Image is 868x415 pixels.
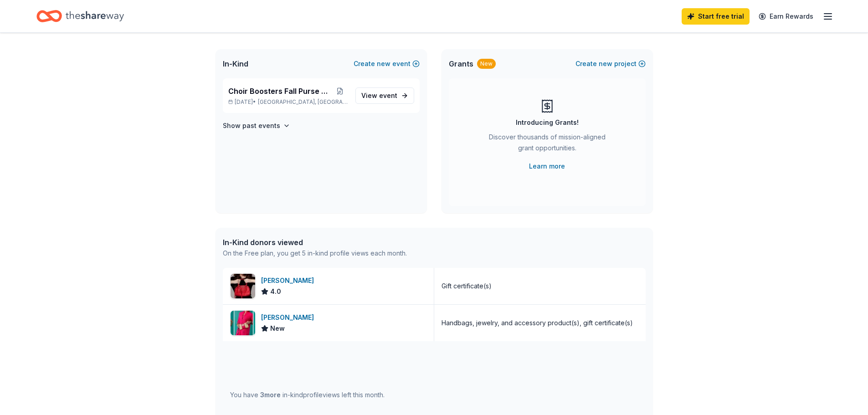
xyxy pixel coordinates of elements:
img: Image for Jacki Easlick [231,274,255,298]
div: In-Kind donors viewed [223,237,407,248]
span: New [270,323,285,334]
a: Learn more [529,161,565,172]
div: Introducing Grants! [516,117,579,128]
button: Createnewproject [575,58,646,69]
a: View event [355,87,414,104]
span: View [361,90,397,101]
div: Gift certificate(s) [442,281,492,292]
span: 3 more [260,391,281,399]
div: [PERSON_NAME] [261,275,318,286]
div: You have in-kind profile views left this month. [230,389,385,400]
a: Earn Rewards [753,8,819,25]
span: 4.0 [270,286,281,297]
span: Grants [449,58,473,69]
a: Start free trial [682,8,750,25]
div: [PERSON_NAME] [261,312,318,323]
span: new [599,58,612,69]
a: Home [36,5,124,27]
span: [GEOGRAPHIC_DATA], [GEOGRAPHIC_DATA] [258,98,348,106]
div: New [477,59,496,69]
p: [DATE] • [228,98,348,106]
button: Show past events [223,120,290,131]
div: On the Free plan, you get 5 in-kind profile views each month. [223,248,407,259]
img: Image for Alexis Drake [231,311,255,335]
div: Discover thousands of mission-aligned grant opportunities. [485,132,609,157]
span: new [377,58,390,69]
h4: Show past events [223,120,280,131]
span: In-Kind [223,58,248,69]
button: Createnewevent [354,58,420,69]
span: event [379,92,397,99]
div: Handbags, jewelry, and accessory product(s), gift certificate(s) [442,318,633,328]
span: Choir Boosters Fall Purse BINGO [228,86,332,97]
